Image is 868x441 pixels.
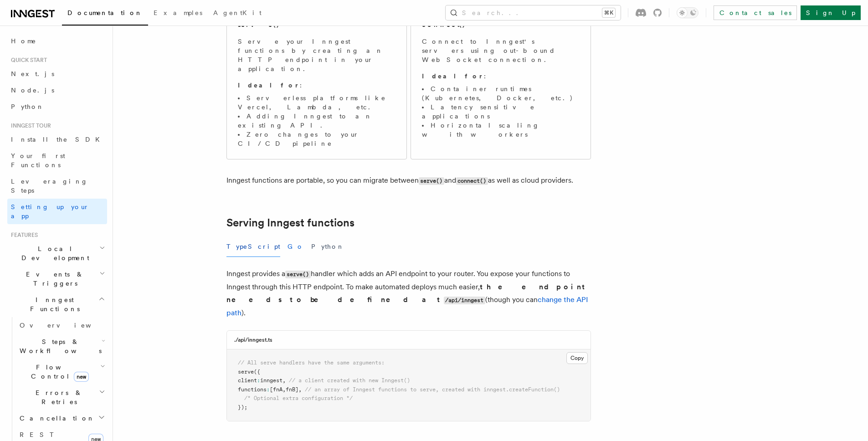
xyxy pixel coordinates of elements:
a: Python [7,98,107,115]
span: Events & Triggers [7,270,99,288]
span: Documentation [67,9,143,16]
span: Setting up your app [11,203,89,220]
a: Contact sales [714,5,797,20]
span: Leveraging Steps [11,178,88,194]
a: connect()Connect to Inngest's servers using out-bound WebSocket connection.Ideal for:Container ru... [411,9,591,159]
span: Examples [154,9,202,16]
span: , [282,386,286,393]
a: Documentation [62,3,148,26]
code: connect() [456,177,488,185]
span: Python [11,103,44,110]
a: Serving Inngest functions [226,216,354,229]
span: Cancellation [16,414,95,423]
li: Zero changes to your CI/CD pipeline [238,130,395,148]
button: Errors & Retries [16,385,107,410]
li: Adding Inngest to an existing API. [238,112,395,130]
a: AgentKit [208,3,267,25]
a: Home [7,33,107,49]
p: : [422,72,580,81]
a: Overview [16,317,107,333]
span: Errors & Retries [16,388,99,406]
p: Serve your Inngest functions by creating an HTTP endpoint in your application. [238,37,395,73]
span: inngest [260,377,282,384]
span: }); [238,404,247,410]
li: Latency sensitive applications [422,103,580,121]
span: functions [238,386,267,393]
strong: Ideal for [422,72,484,80]
a: Sign Up [801,5,861,20]
span: Features [7,231,38,239]
li: Horizontal scaling with workers [422,121,580,139]
span: : [267,386,270,393]
span: Steps & Workflows [16,337,102,355]
strong: Ideal for [238,82,300,89]
button: Toggle dark mode [677,7,699,18]
p: Inngest functions are portable, so you can migrate between and as well as cloud providers. [226,174,591,187]
li: Serverless platforms like Vercel, Lambda, etc. [238,93,395,112]
span: Node.js [11,87,54,94]
button: Search...⌘K [446,5,621,20]
a: Next.js [7,66,107,82]
span: : [257,377,260,384]
button: Go [288,236,304,257]
span: // a client created with new Inngest() [289,377,410,384]
span: /* Optional extra configuration */ [244,395,353,401]
button: Steps & Workflows [16,333,107,359]
button: Cancellation [16,410,107,426]
span: fnB] [286,386,298,393]
span: Inngest Functions [7,295,98,313]
span: Overview [20,322,113,329]
button: TypeScript [226,236,280,257]
span: client [238,377,257,384]
span: Home [11,36,36,46]
button: Events & Triggers [7,266,107,292]
span: Next.js [11,70,54,77]
a: Install the SDK [7,131,107,148]
code: serve() [285,271,311,278]
span: // All serve handlers have the same arguments: [238,359,385,366]
button: Inngest Functions [7,292,107,317]
button: Flow Controlnew [16,359,107,385]
span: Install the SDK [11,136,105,143]
span: AgentKit [213,9,262,16]
button: Python [311,236,344,257]
a: Examples [148,3,208,25]
span: // an array of Inngest functions to serve, created with inngest.createFunction() [305,386,560,393]
span: Local Development [7,244,99,262]
span: Flow Control [16,363,100,381]
span: , [282,377,286,384]
span: Your first Functions [11,152,65,169]
a: Node.js [7,82,107,98]
span: serve [238,369,254,375]
a: Your first Functions [7,148,107,173]
span: Quick start [7,56,47,64]
a: Setting up your app [7,199,107,224]
span: Inngest tour [7,122,51,129]
a: Leveraging Steps [7,173,107,199]
span: new [74,372,89,382]
code: /api/inngest [444,297,485,304]
li: Container runtimes (Kubernetes, Docker, etc.) [422,84,580,103]
a: serve()Serve your Inngest functions by creating an HTTP endpoint in your application.Ideal for:Se... [226,9,407,159]
button: Copy [566,352,588,364]
p: : [238,81,395,90]
h3: ./api/inngest.ts [234,336,272,344]
kbd: ⌘K [602,8,615,17]
span: [fnA [270,386,282,393]
button: Local Development [7,241,107,266]
span: , [298,386,302,393]
code: serve() [419,177,444,185]
p: Connect to Inngest's servers using out-bound WebSocket connection. [422,37,580,64]
span: ({ [254,369,260,375]
p: Inngest provides a handler which adds an API endpoint to your router. You expose your functions t... [226,267,591,319]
